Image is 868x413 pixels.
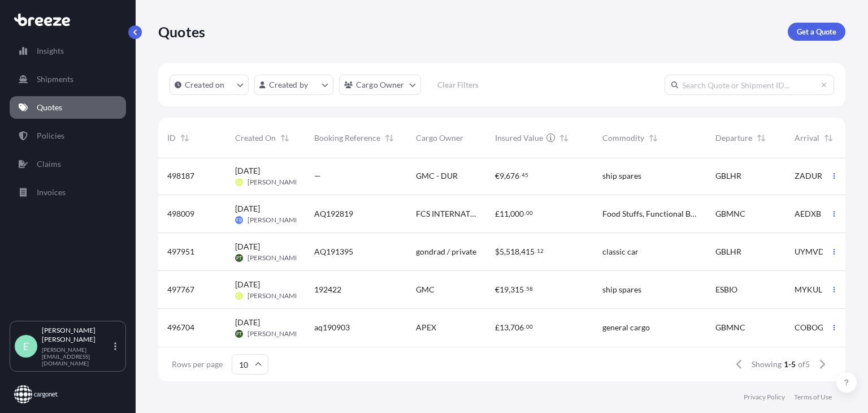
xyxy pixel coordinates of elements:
span: GMC - DUR [416,170,458,182]
span: FB [236,214,242,226]
span: GBLHR [715,170,741,182]
span: . [535,249,536,253]
span: of 5 [798,359,810,370]
span: FCS INTERNATIONAL SHIPPING LIMITED [416,208,477,220]
p: [PERSON_NAME] [PERSON_NAME] [42,326,112,344]
a: Get a Quote [788,23,845,41]
span: 9 [500,172,504,180]
span: [DATE] [235,279,260,290]
span: — [314,170,321,182]
span: GBMNC [715,322,745,333]
span: Showing [752,359,782,370]
a: Terms of Use [794,393,832,402]
span: [PERSON_NAME] [248,291,301,300]
span: , [504,248,506,256]
span: classic car [602,246,639,257]
p: [PERSON_NAME][EMAIL_ADDRESS][DOMAIN_NAME] [42,346,112,367]
span: ZADUR [795,170,822,182]
button: Sort [646,131,660,145]
span: , [509,324,510,332]
span: 498009 [167,208,194,220]
span: £ [495,210,500,218]
a: Claims [10,153,126,175]
p: Created by [269,79,309,91]
span: . [524,287,526,291]
span: COBOG [795,322,823,333]
span: 58 [526,287,533,291]
span: GBLHR [715,246,741,257]
span: , [509,210,510,218]
span: 498187 [167,170,194,182]
span: € [495,286,500,294]
a: Quotes [10,96,126,119]
span: Booking Reference [314,132,380,144]
span: 497767 [167,284,194,295]
span: 11 [500,210,509,218]
span: 676 [506,172,519,180]
span: PT [236,328,242,339]
span: 45 [522,173,528,177]
span: PT [236,252,242,264]
span: $ [495,248,500,256]
button: Sort [822,131,835,145]
span: Commodity [602,132,644,144]
button: Sort [278,131,292,145]
span: 12 [537,249,544,253]
span: , [504,172,506,180]
span: UYMVD [795,246,824,257]
span: 19 [500,286,509,294]
span: AQ191395 [314,246,353,257]
span: ship spares [602,170,641,182]
span: 315 [510,286,524,294]
span: 497951 [167,246,194,257]
button: Sort [383,131,396,145]
span: ESBIO [715,284,737,295]
span: GBMNC [715,208,745,220]
span: 192422 [314,284,341,295]
span: LJ [237,177,241,188]
span: Cargo Owner [416,132,463,144]
button: createdOn Filter options [170,75,249,95]
p: Get a Quote [797,26,836,37]
a: Privacy Policy [744,393,785,402]
span: 706 [510,324,524,332]
span: AQ192819 [314,208,353,220]
p: Cargo Owner [356,79,405,91]
span: [DATE] [235,203,260,214]
p: Quotes [158,23,205,41]
span: [PERSON_NAME] [248,329,301,338]
span: E [23,341,29,352]
span: gondrad / private [416,246,476,257]
span: 00 [526,211,533,215]
p: Created on [185,79,225,91]
span: [PERSON_NAME] [248,253,301,263]
span: . [524,325,526,329]
span: LJ [237,290,241,302]
span: £ [495,324,500,332]
span: 000 [510,210,524,218]
button: cargoOwner Filter options [339,75,421,95]
span: 00 [526,325,533,329]
p: Policies [37,130,64,141]
a: Invoices [10,181,126,204]
span: [PERSON_NAME] [248,178,301,187]
p: Invoices [37,187,66,198]
button: Sort [557,131,571,145]
span: AEDXB [795,208,821,220]
span: 518 [506,248,519,256]
span: MYKUL [795,284,822,295]
span: 13 [500,324,509,332]
span: GMC [416,284,435,295]
span: € [495,172,500,180]
p: Insights [37,45,64,57]
span: [DATE] [235,241,260,252]
button: createdBy Filter options [254,75,333,95]
span: Created On [235,132,276,144]
span: . [520,173,521,177]
span: aq190903 [314,322,350,333]
span: , [509,286,510,294]
span: 1-5 [784,359,796,370]
span: Rows per page [172,359,223,370]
